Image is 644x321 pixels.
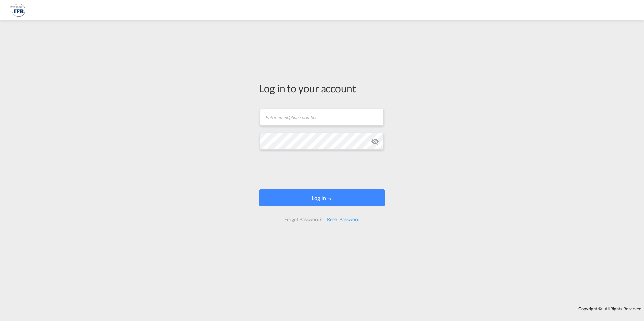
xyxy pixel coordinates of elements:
[10,3,25,18] img: de31bbe0256b11eebba44b54815f083d.png
[324,213,362,225] div: Reset Password
[371,137,379,145] md-icon: icon-eye-off
[271,156,373,183] iframe: reCAPTCHA
[282,213,324,225] div: Forgot Password?
[259,81,385,95] div: Log in to your account
[260,109,384,126] input: Enter email/phone number
[259,189,385,206] button: LOGIN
